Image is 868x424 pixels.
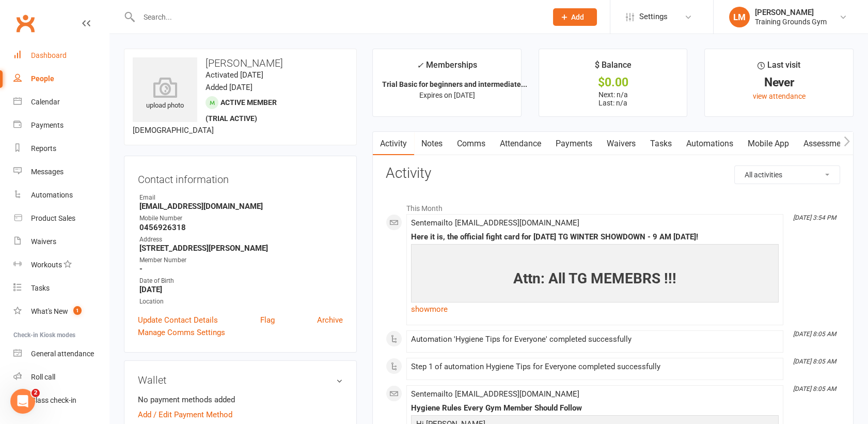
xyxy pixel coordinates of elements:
a: view attendance [753,92,806,100]
a: Messages [13,160,109,184]
div: Hygiene Rules Every Gym Member Should Follow [411,404,779,413]
time: Added [DATE] [206,83,252,92]
strong: [STREET_ADDRESS][PERSON_NAME] [139,244,343,253]
a: What's New1 [13,300,109,323]
strong: [EMAIL_ADDRESS][DOMAIN_NAME] [139,202,343,211]
a: Dashboard [13,44,109,67]
div: Product Sales [31,214,75,222]
span: [DEMOGRAPHIC_DATA] [133,126,214,135]
div: General attendance [31,350,94,358]
a: Payments [13,114,109,137]
div: Payments [31,121,64,129]
div: Class check-in [31,396,76,404]
div: $0.00 [548,77,678,88]
strong: 0456926318 [139,223,343,232]
a: Manage Comms Settings [138,326,225,339]
div: LM [729,7,750,27]
div: Automations [31,191,73,199]
div: People [31,74,54,83]
div: Email [139,193,343,203]
i: [DATE] 8:05 AM [793,358,836,365]
strong: - [139,264,343,274]
a: Waivers [599,132,643,156]
div: Here it is, the official fight card for [DATE] TG WINTER SHOWDOWN - 9 AM [DATE]! [411,233,779,241]
span: Settings [639,5,668,28]
h3: Contact information [138,170,343,185]
div: $ Balance [595,58,632,77]
a: People [13,67,109,90]
div: Automation 'Hygiene Tips for Everyone' completed successfully [411,335,779,344]
li: No payment methods added [138,393,343,406]
a: Add / Edit Payment Method [138,408,232,421]
div: Workouts [31,261,62,269]
div: Step 1 of automation Hygiene Tips for Everyone completed successfully [411,362,779,371]
iframe: Intercom live chat [10,389,35,414]
time: Activated [DATE] [206,70,263,80]
a: show more [411,302,779,316]
div: Dashboard [31,51,67,59]
a: Update Contact Details [138,314,218,326]
i: [DATE] 3:54 PM [793,214,836,221]
div: Mobile Number [139,214,343,223]
span: Sent email to [EMAIL_ADDRESS][DOMAIN_NAME] [411,389,579,399]
div: Member Number [139,255,343,265]
span: Add [571,13,584,21]
div: Memberships [417,58,477,78]
a: Mobile App [740,132,796,156]
a: Comms [450,132,493,156]
div: Waivers [31,237,56,246]
a: General attendance kiosk mode [13,342,109,366]
i: ✓ [417,60,423,70]
strong: [DATE] [139,285,343,294]
div: Roll call [31,373,55,381]
div: Training Grounds Gym [755,17,827,26]
div: [PERSON_NAME] [755,8,827,17]
li: This Month [386,198,840,214]
a: Clubworx [12,10,38,36]
div: Messages [31,168,64,176]
h3: Activity [386,165,840,181]
i: [DATE] 8:05 AM [793,330,836,338]
span: Attn: All TG MEMEBRS !!! [513,270,676,287]
div: Last visit [757,58,800,77]
a: Activity [373,132,414,156]
a: Archive [317,314,343,326]
a: Class kiosk mode [13,389,109,412]
div: upload photo [133,77,197,111]
div: Never [714,77,844,88]
span: Expires on [DATE] [419,91,475,99]
a: Calendar [13,90,109,114]
div: Location [139,297,343,307]
i: [DATE] 8:05 AM [793,385,836,392]
div: Reports [31,144,56,153]
a: Product Sales [13,207,109,230]
a: Roll call [13,366,109,389]
span: Sent email to [EMAIL_ADDRESS][DOMAIN_NAME] [411,218,579,228]
div: Address [139,235,343,245]
a: Waivers [13,230,109,253]
div: Tasks [31,284,50,292]
strong: Trial Basic for beginners and intermediate... [382,80,527,88]
a: Workouts [13,253,109,277]
span: 2 [31,389,40,397]
div: Calendar [31,98,60,106]
a: Notes [414,132,450,156]
a: Flag [260,314,275,326]
button: Add [553,8,597,26]
span: Active member (trial active) [206,98,277,123]
a: Automations [13,184,109,207]
a: Assessments [796,132,859,156]
h3: Wallet [138,374,343,386]
h3: [PERSON_NAME] [133,57,348,69]
div: Date of Birth [139,276,343,286]
a: Attendance [493,132,548,156]
a: Tasks [643,132,679,156]
a: Reports [13,137,109,160]
p: Next: n/a Last: n/a [548,90,678,107]
a: Tasks [13,277,109,300]
span: 1 [73,306,82,315]
a: Automations [679,132,740,156]
input: Search... [136,10,540,24]
div: What's New [31,307,68,315]
a: Payments [548,132,599,156]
